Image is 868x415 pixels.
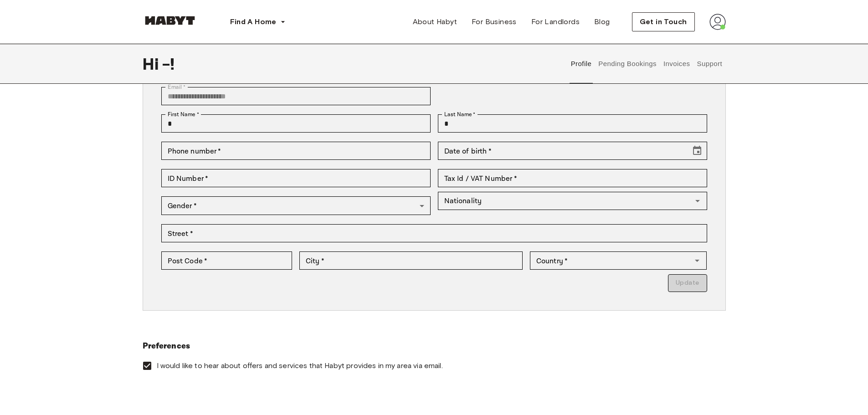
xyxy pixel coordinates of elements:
[143,54,162,73] span: Hi
[157,361,443,371] span: I would like to hear about offers and services that Habyt provides in my area via email.
[691,254,704,267] button: Open
[162,54,175,73] span: - !
[567,44,725,84] div: user profile tabs
[168,110,199,118] label: First Name
[143,16,197,25] img: Habyt
[230,16,277,27] span: Find A Home
[161,87,431,105] div: You can't change your email address at the moment. Please reach out to customer support in case y...
[472,16,517,27] span: For Business
[632,12,695,31] button: Get in Touch
[691,195,704,207] button: Open
[709,14,726,30] img: avatar
[531,16,580,27] span: For Landlords
[662,44,691,84] button: Invoices
[413,16,457,27] span: About Habyt
[640,16,687,27] span: Get in Touch
[570,44,593,84] button: Profile
[696,44,724,84] button: Support
[223,13,293,31] button: Find A Home
[524,13,587,31] a: For Landlords
[688,142,706,160] button: Choose date
[406,13,464,31] a: About Habyt
[594,16,610,27] span: Blog
[444,110,476,118] label: Last Name
[587,13,617,31] a: Blog
[143,340,726,353] h6: Preferences
[597,44,658,84] button: Pending Bookings
[464,13,524,31] a: For Business
[168,83,185,91] label: Email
